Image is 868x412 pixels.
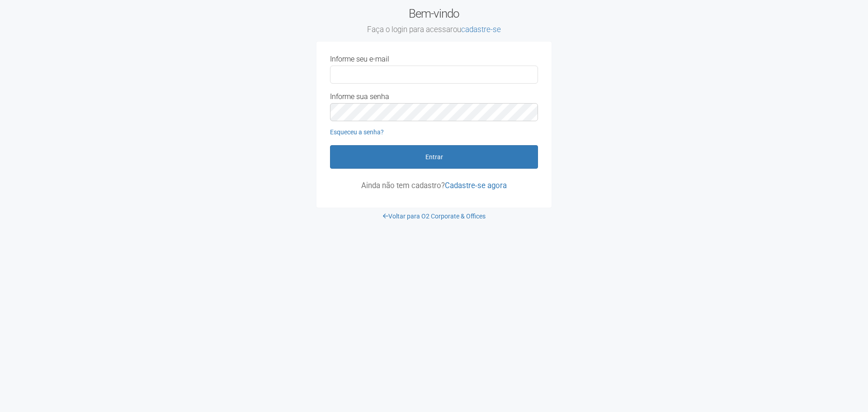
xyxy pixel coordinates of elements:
[330,181,538,189] p: Ainda não tem cadastro?
[445,181,507,190] a: Cadastre-se agora
[330,93,389,101] label: Informe sua senha
[330,145,538,169] button: Entrar
[453,25,501,34] span: ou
[330,55,389,63] label: Informe seu e-mail
[383,213,486,220] a: Voltar para O2 Corporate & Offices
[461,25,501,34] a: cadastre-se
[316,7,552,35] h2: Bem-vindo
[316,25,552,35] small: Faça o login para acessar
[330,128,384,136] a: Esqueceu a senha?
